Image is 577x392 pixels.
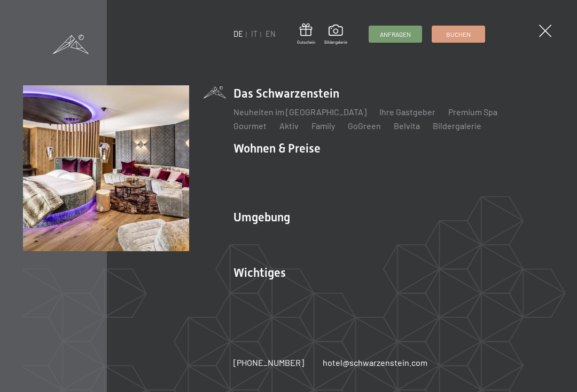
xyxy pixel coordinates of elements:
[380,30,411,39] span: Anfragen
[279,121,299,131] a: Aktiv
[233,357,304,367] span: [PHONE_NUMBER]
[432,26,485,42] a: Buchen
[233,29,243,38] a: DE
[311,121,335,131] a: Family
[446,30,471,39] span: Buchen
[369,26,422,42] a: Anfragen
[448,107,497,117] a: Premium Spa
[379,107,435,117] a: Ihre Gastgeber
[297,23,315,45] a: Gutschein
[233,121,267,131] a: Gourmet
[348,121,381,131] a: GoGreen
[433,121,481,131] a: Bildergalerie
[394,121,420,131] a: Belvita
[297,39,315,45] span: Gutschein
[251,29,258,38] a: IT
[324,25,347,45] a: Bildergalerie
[323,357,427,369] a: hotel@schwarzenstein.com
[233,107,367,117] a: Neuheiten im [GEOGRAPHIC_DATA]
[233,357,304,369] a: [PHONE_NUMBER]
[266,29,276,38] a: EN
[324,39,347,45] span: Bildergalerie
